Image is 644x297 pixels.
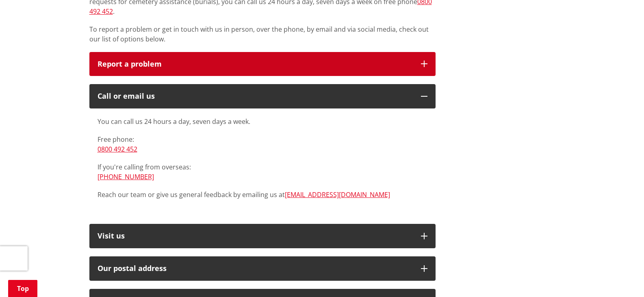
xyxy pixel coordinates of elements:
a: Top [8,280,37,297]
h2: Our postal address [98,264,413,273]
p: If you're calling from overseas: [98,162,427,182]
a: [EMAIL_ADDRESS][DOMAIN_NAME] [285,190,390,199]
button: Report a problem [89,52,436,76]
p: You can call us 24 hours a day, seven days a week. [98,117,427,126]
p: Free phone: [98,134,427,154]
p: Report a problem [98,60,413,68]
a: [PHONE_NUMBER] [98,172,154,181]
div: Call or email us [98,92,413,100]
p: To report a problem or get in touch with us in person, over the phone, by email and via social me... [89,24,436,44]
button: Our postal address [89,256,436,281]
p: Reach our team or give us general feedback by emailing us at [98,190,427,199]
button: Visit us [89,224,436,248]
a: 0800 492 452 [98,145,137,154]
p: Visit us [98,232,413,240]
button: Call or email us [89,84,436,108]
iframe: Messenger Launcher [607,263,636,292]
